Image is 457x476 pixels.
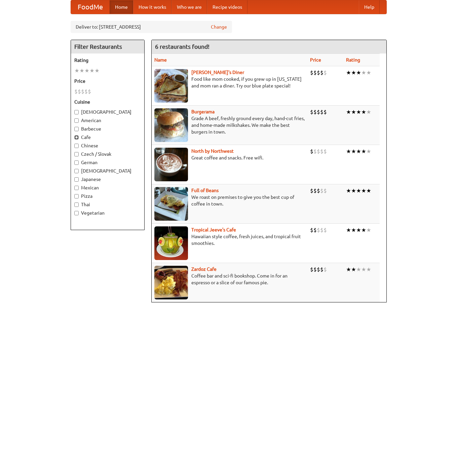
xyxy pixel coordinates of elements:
[74,99,141,105] h5: Cuisine
[74,152,79,156] input: Czech / Slovak
[74,159,141,166] label: German
[74,88,78,95] li: $
[310,187,313,194] li: $
[74,201,141,208] label: Thai
[356,187,361,194] li: ★
[74,168,141,174] label: [DEMOGRAPHIC_DATA]
[154,266,188,299] img: zardoz.jpg
[154,115,305,135] p: Grade A beef, freshly ground every day, hand-cut fries, and home-made milkshakes. We make the bes...
[366,226,371,234] li: ★
[191,266,217,272] b: Zardoz Cafe
[366,108,371,116] li: ★
[323,69,327,76] li: $
[74,110,79,114] input: [DEMOGRAPHIC_DATA]
[74,210,141,216] label: Vegetarian
[346,108,351,116] li: ★
[317,187,320,194] li: $
[74,134,141,141] label: Cafe
[89,67,94,74] li: ★
[320,108,323,116] li: $
[74,176,141,183] label: Japanese
[74,194,79,198] input: Pizza
[366,148,371,155] li: ★
[356,108,361,116] li: ★
[346,266,351,273] li: ★
[154,76,305,89] p: Food like mom cooked, if you grew up in [US_STATE] and mom ran a diner. Try our blue plate special!
[361,69,366,76] li: ★
[361,187,366,194] li: ★
[74,142,141,149] label: Chinese
[313,108,317,116] li: $
[351,226,356,234] li: ★
[359,0,380,14] a: Help
[110,0,133,14] a: Home
[79,67,84,74] li: ★
[191,148,234,154] a: North by Northwest
[74,160,79,165] input: German
[84,67,89,74] li: ★
[74,57,141,64] h5: Rating
[317,226,320,234] li: $
[323,108,327,116] li: $
[317,69,320,76] li: $
[154,108,188,142] img: burgerama.jpg
[154,148,188,181] img: north.jpg
[172,0,207,14] a: Who we are
[71,21,232,33] div: Deliver to: [STREET_ADDRESS]
[207,0,247,14] a: Recipe videos
[155,43,210,50] ng-pluralize: 6 restaurants found!
[313,148,317,155] li: $
[74,184,141,191] label: Mexican
[313,266,317,273] li: $
[154,272,305,286] p: Coffee bar and sci-fi bookshop. Come in for an espresso or a slice of our famous pie.
[74,67,79,74] li: ★
[361,108,366,116] li: ★
[191,227,236,232] b: Tropical Jeeve's Cafe
[313,187,317,194] li: $
[74,144,79,148] input: Chinese
[323,266,327,273] li: $
[71,0,110,14] a: FoodMe
[88,88,91,95] li: $
[317,266,320,273] li: $
[74,211,79,215] input: Vegetarian
[323,226,327,234] li: $
[154,226,188,260] img: jeeves.jpg
[356,69,361,76] li: ★
[320,226,323,234] li: $
[356,266,361,273] li: ★
[361,226,366,234] li: ★
[320,187,323,194] li: $
[310,148,313,155] li: $
[310,108,313,116] li: $
[74,203,79,207] input: Thai
[323,187,327,194] li: $
[154,69,188,103] img: sallys.jpg
[366,187,371,194] li: ★
[191,109,215,114] a: Burgerama
[74,135,79,140] input: Cafe
[313,226,317,234] li: $
[310,57,321,63] a: Price
[74,117,141,124] label: American
[154,233,305,247] p: Hawaiian style coffee, fresh juices, and tropical fruit smoothies.
[310,266,313,273] li: $
[351,148,356,155] li: ★
[351,108,356,116] li: ★
[313,69,317,76] li: $
[361,148,366,155] li: ★
[81,88,84,95] li: $
[191,188,219,193] a: Full of Beans
[211,24,227,30] a: Change
[74,151,141,157] label: Czech / Slovak
[323,148,327,155] li: $
[133,0,172,14] a: How it works
[74,127,79,131] input: Barbecue
[361,266,366,273] li: ★
[351,69,356,76] li: ★
[320,69,323,76] li: $
[310,69,313,76] li: $
[317,148,320,155] li: $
